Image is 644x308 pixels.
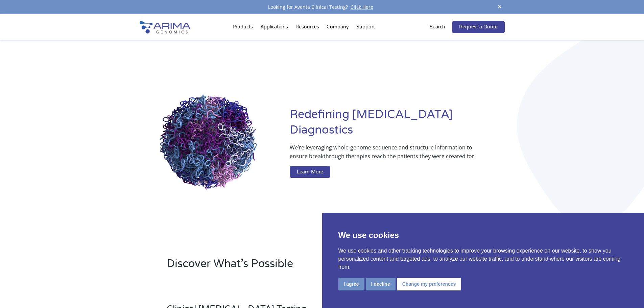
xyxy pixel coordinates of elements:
[397,278,461,290] button: Change my preferences
[290,143,477,166] p: We’re leveraging whole-genome sequence and structure information to ensure breakthrough therapies...
[348,4,376,10] a: Click Here
[290,107,504,143] h1: Redefining [MEDICAL_DATA] Diagnostics
[366,278,396,290] button: I decline
[290,166,330,178] a: Learn More
[338,278,364,290] button: I agree
[452,21,505,33] a: Request a Quote
[140,21,190,33] img: Arima-Genomics-logo
[140,3,505,11] div: Looking for Aventa Clinical Testing?
[167,256,408,277] h2: Discover What’s Possible
[338,229,628,241] p: We use cookies
[338,247,628,271] p: We use cookies and other tracking technologies to improve your browsing experience on our website...
[430,23,445,31] p: Search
